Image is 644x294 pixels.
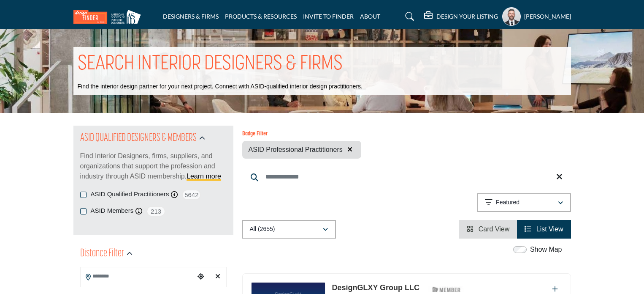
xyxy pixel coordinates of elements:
h5: DESIGN YOUR LISTING [436,13,498,20]
input: ASID Members checkbox [80,208,87,214]
p: Featured [496,198,520,207]
span: 213 [146,206,165,217]
h5: [PERSON_NAME] [524,12,571,21]
input: Search Location [81,268,195,285]
label: Show Map [530,245,562,255]
a: Learn more [187,173,221,180]
p: Find Interior Designers, firms, suppliers, and organizations that support the profession and indu... [80,151,227,181]
a: View Card [467,225,509,233]
h6: Badge Filter [242,131,361,138]
h2: ASID QUALIFIED DESIGNERS & MEMBERS [80,131,197,146]
button: All (2655) [242,220,336,239]
button: Featured [477,193,571,212]
img: Site Logo [73,10,145,24]
a: ABOUT [360,13,380,20]
h2: Distance Filter [80,246,124,261]
span: ASID Professional Practitioners [249,145,343,155]
a: DesignGLXY Group LLC [332,283,419,292]
button: Show hide supplier dropdown [502,7,521,26]
div: Clear search location [211,268,224,286]
a: Add To List [552,286,558,293]
p: Find the interior design partner for your next project. Connect with ASID-qualified interior desi... [78,82,363,91]
label: ASID Members [91,206,134,216]
a: Search [397,10,419,23]
li: Card View [459,220,517,239]
h1: SEARCH INTERIOR DESIGNERS & FIRMS [78,51,343,77]
span: Card View [479,225,510,233]
a: INVITE TO FINDER [303,13,354,20]
a: View List [525,225,563,233]
input: Search Keyword [242,167,571,187]
label: ASID Qualified Practitioners [91,190,169,199]
span: List View [536,225,563,233]
p: All (2655) [250,225,275,234]
li: List View [517,220,571,239]
div: Choose your current location [195,268,207,286]
div: DESIGN YOUR LISTING [424,11,498,22]
input: ASID Qualified Practitioners checkbox [80,192,87,198]
p: DesignGLXY Group LLC [332,282,419,294]
span: 5642 [182,190,201,200]
a: DESIGNERS & FIRMS [163,13,219,20]
a: PRODUCTS & RESOURCES [225,13,297,20]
